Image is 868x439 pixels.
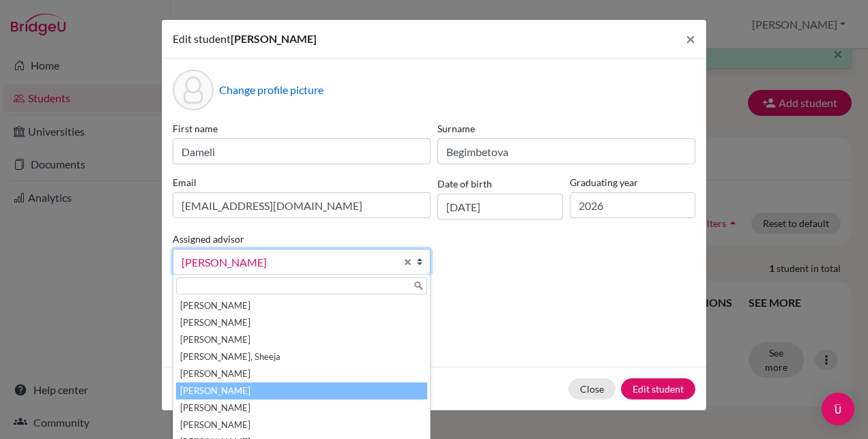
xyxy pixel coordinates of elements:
[570,175,695,190] label: Graduating year
[568,378,616,399] button: Close
[686,29,695,48] span: ×
[173,32,231,45] span: Edit student
[173,297,695,313] p: Parents
[176,314,427,331] li: [PERSON_NAME]
[173,232,244,246] label: Assigned advisor
[176,348,427,365] li: [PERSON_NAME], Sheeja
[176,365,427,382] li: [PERSON_NAME]
[173,70,214,110] div: Profile picture
[822,393,854,425] div: Open Intercom Messenger
[437,121,695,136] label: Surname
[675,20,706,58] button: Close
[176,382,427,399] li: [PERSON_NAME]
[173,175,431,190] label: Email
[176,399,427,417] li: [PERSON_NAME]
[231,32,317,45] span: [PERSON_NAME]
[173,121,431,136] label: First name
[176,417,427,434] li: [PERSON_NAME]
[437,194,563,219] input: dd/mm/yyyy
[182,254,396,271] span: [PERSON_NAME]
[176,331,427,348] li: [PERSON_NAME]
[621,378,695,399] button: Edit student
[176,297,427,314] li: [PERSON_NAME]
[437,177,492,191] label: Date of birth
